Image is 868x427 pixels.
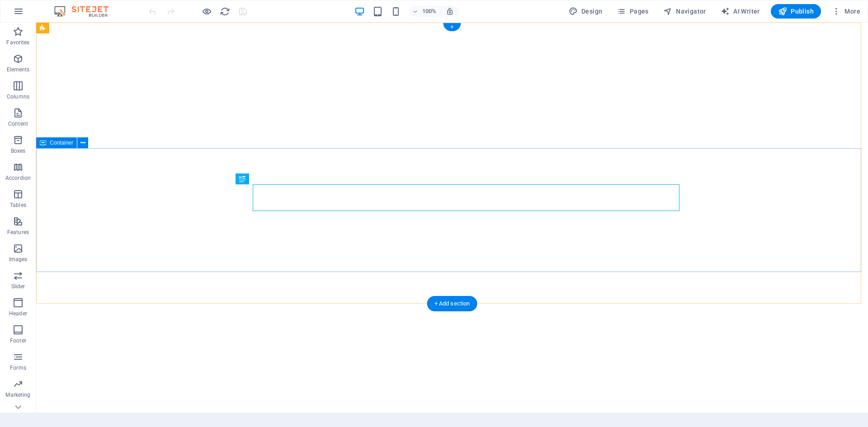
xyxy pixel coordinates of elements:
p: Marketing [5,391,30,399]
span: Navigator [663,7,706,16]
button: 100% [409,6,441,17]
p: Slider [11,283,25,290]
button: Design [565,4,606,19]
p: Footer [10,337,26,344]
div: + Add section [427,296,477,311]
h6: 100% [422,6,437,17]
i: Reload page [220,6,230,17]
p: Forms [10,364,26,371]
button: Pages [613,4,652,19]
p: Content [8,120,28,127]
img: Editor Logo [52,6,120,17]
span: Container [50,140,73,145]
p: Header [9,310,27,317]
i: On resize automatically adjust zoom level to fit chosen device. [446,7,454,15]
span: AI Writer [721,7,760,16]
p: Images [9,256,28,263]
span: Publish [778,7,814,16]
button: More [828,4,864,19]
span: More [832,7,860,16]
button: Navigator [660,4,710,19]
p: Columns [7,93,29,100]
p: Favorites [6,39,29,46]
button: AI Writer [717,4,764,19]
div: Design (Ctrl+Alt+Y) [565,4,606,19]
p: Accordion [5,174,31,182]
span: Design [569,7,603,16]
p: Elements [7,66,30,73]
button: Click here to leave preview mode and continue editing [201,6,212,17]
span: Pages [617,7,648,16]
div: + [443,23,461,31]
p: Tables [10,202,26,209]
p: Features [7,229,29,236]
button: reload [219,6,230,17]
button: Publish [771,4,821,19]
p: Boxes [11,147,26,155]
